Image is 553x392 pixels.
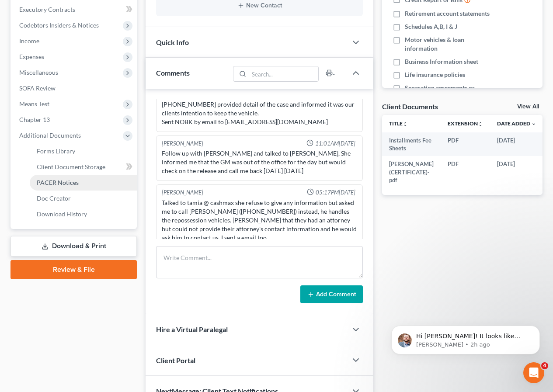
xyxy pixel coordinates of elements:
[19,116,50,123] span: Chapter 13
[448,120,483,127] a: Extensionunfold_more
[19,21,99,29] span: Codebtors Insiders & Notices
[478,121,483,127] i: unfold_more
[30,191,137,206] a: Doc Creator
[405,22,457,31] span: Schedules A,B, I & J
[162,149,357,175] div: Follow up with [PERSON_NAME] and talked to [PERSON_NAME], She informed me that the GM was out of ...
[37,163,105,170] span: Client Document Storage
[441,156,490,188] td: PDF
[19,84,56,92] span: SOFA Review
[10,236,137,257] a: Download & Print
[19,53,44,60] span: Expenses
[162,83,357,126] div: Cashmax talked to [PERSON_NAME] and [PERSON_NAME] at [PHONE_NUMBER] provided detail of the case a...
[541,362,548,369] span: 4
[30,206,137,222] a: Download History
[12,80,137,96] a: SOFA Review
[30,159,137,175] a: Client Document Storage
[405,83,495,101] span: Separation agreements or decrees of divorces
[315,139,355,148] span: 11:01AM[DATE]
[19,132,81,139] span: Additional Documents
[12,2,137,17] a: Executory Contracts
[37,210,87,218] span: Download History
[19,37,39,45] span: Income
[30,175,137,191] a: PACER Notices
[162,198,357,242] div: Talked to tamia @ cashmax she refuse to give any information but asked me to call [PERSON_NAME] (...
[162,139,203,148] div: [PERSON_NAME]
[490,132,543,156] td: [DATE]
[156,356,195,364] span: Client Portal
[30,143,137,159] a: Forms Library
[382,156,441,188] td: [PERSON_NAME] (CERTIFICATE)-pdf
[403,121,408,127] i: unfold_more
[156,69,190,77] span: Comments
[300,285,363,304] button: Add Comment
[523,362,544,383] iframe: Intercom live chat
[517,104,539,110] a: View All
[316,188,355,197] span: 05:17PM[DATE]
[389,120,408,127] a: Titleunfold_more
[37,179,79,186] span: PACER Notices
[163,2,356,9] button: New Contact
[37,147,75,155] span: Forms Library
[405,35,495,53] span: Motor vehicles & loan information
[37,194,71,202] span: Doc Creator
[441,132,490,156] td: PDF
[10,260,137,279] a: Review & File
[405,9,490,18] span: Retirement account statements
[405,70,465,79] span: Life insurance policies
[490,156,543,188] td: [DATE]
[531,121,536,127] i: expand_more
[156,38,189,46] span: Quick Info
[19,100,49,108] span: Means Test
[382,102,438,111] div: Client Documents
[382,132,441,156] td: Installments Fee Sheets
[405,57,478,66] span: Business Information sheet
[19,69,58,76] span: Miscellaneous
[378,307,553,368] iframe: Intercom notifications message
[162,188,203,197] div: [PERSON_NAME]
[156,325,228,333] span: Hire a Virtual Paralegal
[249,66,319,81] input: Search...
[19,6,75,13] span: Executory Contracts
[497,120,536,127] a: Date Added expand_more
